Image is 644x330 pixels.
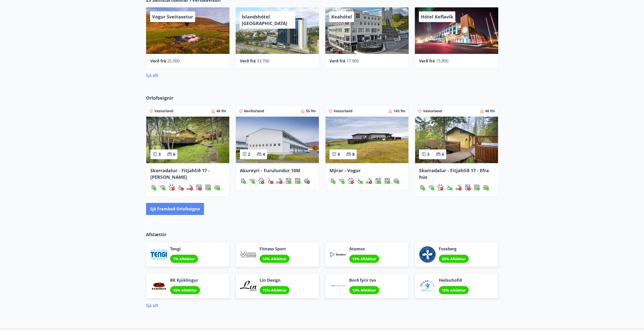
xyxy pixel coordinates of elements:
img: Dl16BY4EX9PAW649lg1C3oBuIaAsR6QVDQBO2cTm.svg [375,178,381,184]
span: BK Kjúklingur [170,277,200,283]
div: Reykingar / Vape [276,178,282,184]
span: 33.700 [257,58,269,64]
img: 8IYIKVZQyRlUC6HQIIUSdjpPGRncJsz2RzLgWvp4.svg [446,184,452,190]
div: Gasgrill [240,178,246,184]
img: h89QDIuHlAdpqTriuIvuEWkTH976fOgBEOOeu1mi.svg [304,178,310,184]
span: 48 fm [485,108,495,114]
div: Þvottavél [196,184,202,190]
img: 7hj2GulIrg6h11dFIpsIzg8Ak2vZaScVwTihwv8g.svg [384,178,390,184]
img: HJRyFFsYp6qjeUYhR4dAD8CaCEsnIFYZ05miwXoh.svg [339,178,345,184]
span: 4 [263,151,265,157]
div: Heitur pottur [304,178,310,184]
div: Heitur pottur [483,184,489,190]
div: Gæludýr [258,178,264,184]
img: 8IYIKVZQyRlUC6HQIIUSdjpPGRncJsz2RzLgWvp4.svg [178,184,184,190]
span: 10% Afsláttur [263,256,286,261]
img: ZXjrS3QKesehq6nQAPjaRuRTI364z8ohTALB4wBr.svg [150,184,156,190]
span: 15% Afsláttur [352,256,376,261]
span: Íslandshótel [GEOGRAPHIC_DATA] [242,14,287,26]
div: Aðgengi fyrir hjólastól [357,178,363,184]
span: 3 [158,151,161,157]
div: Gasgrill [419,184,425,190]
span: 48 fm [216,108,226,114]
span: Vesturland [154,108,173,114]
div: Reykingar / Vape [187,184,193,190]
span: 15% Afsláttur [173,288,197,293]
p: Afslættir [146,231,498,238]
img: Dl16BY4EX9PAW649lg1C3oBuIaAsR6QVDQBO2cTm.svg [196,184,202,190]
span: Vogur Sveitasetur [152,14,193,20]
div: Gæludýr [169,184,175,190]
span: 2 [248,151,250,157]
img: QNIUl6Cv9L9rHgMXwuzGLuiJOj7RKqxk9mBFPqjq.svg [366,178,372,184]
span: Lín Design [260,277,289,283]
span: Skorradalur - Fitjahlíð 17 - Efra hús [419,167,489,180]
span: 143 fm [393,108,405,114]
div: Þráðlaust net [159,184,165,190]
div: Uppþvottavél [295,178,301,184]
span: Verð frá [150,58,166,64]
img: pxcaIm5dSOV3FS4whs1soiYWTwFQvksT25a9J10C.svg [437,184,443,190]
span: Borð fyrir tvo [349,277,379,283]
img: HJRyFFsYp6qjeUYhR4dAD8CaCEsnIFYZ05miwXoh.svg [428,184,434,190]
span: Skorradalur - Fitjahlíð 17 - [PERSON_NAME] [150,167,210,180]
div: Uppþvottavél [384,178,390,184]
img: HJRyFFsYp6qjeUYhR4dAD8CaCEsnIFYZ05miwXoh.svg [249,178,255,184]
div: Þráðlaust net [249,178,255,184]
span: Norðurland [244,108,264,114]
span: Vesturland [423,108,442,114]
img: 8IYIKVZQyRlUC6HQIIUSdjpPGRncJsz2RzLgWvp4.svg [267,178,273,184]
div: Þvottavél [465,184,471,190]
img: Paella dish [146,117,229,163]
span: 3 [427,151,429,157]
img: pxcaIm5dSOV3FS4whs1soiYWTwFQvksT25a9J10C.svg [169,184,175,190]
img: h89QDIuHlAdpqTriuIvuEWkTH976fOgBEOOeu1mi.svg [393,178,399,184]
img: Paella dish [236,117,319,163]
img: ZXjrS3QKesehq6nQAPjaRuRTI364z8ohTALB4wBr.svg [419,184,425,190]
img: pxcaIm5dSOV3FS4whs1soiYWTwFQvksT25a9J10C.svg [348,178,354,184]
span: Verð frá [329,58,345,64]
img: ZXjrS3QKesehq6nQAPjaRuRTI364z8ohTALB4wBr.svg [329,178,336,184]
span: Mýrar - Vogur [329,167,361,173]
div: Gasgrill [329,178,336,184]
img: pxcaIm5dSOV3FS4whs1soiYWTwFQvksT25a9J10C.svg [258,178,264,184]
span: Tengi [170,246,198,252]
span: 10% Afsláttur [442,288,466,293]
div: Þráðlaust net [339,178,345,184]
span: Fitness Sport [260,246,289,252]
span: 6 [442,151,444,157]
span: 8 [352,151,355,157]
div: Heitur pottur [393,178,399,184]
div: Gæludýr [437,184,443,190]
img: 7hj2GulIrg6h11dFIpsIzg8Ak2vZaScVwTihwv8g.svg [474,184,480,190]
span: 15% Afsláttur [263,288,286,293]
span: Akureyri - Furulundur 10M [240,167,300,173]
span: 25.000 [167,58,180,64]
div: Reykingar / Vape [366,178,372,184]
span: Orlofseignir [146,95,173,101]
span: 4 [338,151,340,157]
img: QNIUl6Cv9L9rHgMXwuzGLuiJOj7RKqxk9mBFPqjq.svg [455,184,462,190]
span: Atomos [349,246,379,252]
span: 7% Afsláttur [173,256,195,261]
img: h89QDIuHlAdpqTriuIvuEWkTH976fOgBEOOeu1mi.svg [483,184,489,190]
img: Dl16BY4EX9PAW649lg1C3oBuIaAsR6QVDQBO2cTm.svg [285,178,292,184]
button: Sjá framboð orlofseigna [146,203,204,215]
span: 10% Afsláttur [352,288,376,293]
img: 7hj2GulIrg6h11dFIpsIzg8Ak2vZaScVwTihwv8g.svg [205,184,211,190]
img: ZXjrS3QKesehq6nQAPjaRuRTI364z8ohTALB4wBr.svg [240,178,246,184]
span: Vesturland [334,108,352,114]
a: Sjá allt [146,303,158,308]
div: Heitur pottur [214,184,220,190]
span: Keahótel [331,14,352,20]
span: 20% Afsláttur [442,256,466,261]
div: Aðgengi fyrir hjólastól [446,184,452,190]
img: 8IYIKVZQyRlUC6HQIIUSdjpPGRncJsz2RzLgWvp4.svg [357,178,363,184]
span: Heilsuhofið [439,277,469,283]
img: QNIUl6Cv9L9rHgMXwuzGLuiJOj7RKqxk9mBFPqjq.svg [276,178,282,184]
img: h89QDIuHlAdpqTriuIvuEWkTH976fOgBEOOeu1mi.svg [214,184,220,190]
div: Þráðlaust net [428,184,434,190]
div: Uppþvottavél [474,184,480,190]
span: Fossberg [439,246,469,252]
div: Reykingar / Vape [455,184,462,190]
